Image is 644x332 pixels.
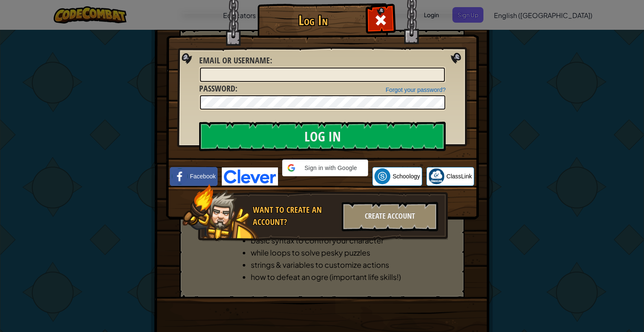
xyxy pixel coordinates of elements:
span: ClassLink [447,172,472,180]
span: Sign in with Google [299,164,363,172]
iframe: Sign in with Google Button [278,175,372,194]
img: facebook_small.png [172,168,188,184]
span: Email or Username [199,55,270,66]
h1: Log In [260,13,366,28]
img: schoology.png [374,168,390,184]
a: Forgot your password? [386,86,446,93]
span: Facebook [190,172,216,180]
div: Create Account [342,202,438,231]
img: classlink-logo-small.png [428,168,444,184]
div: Want to create an account? [253,204,337,228]
span: Password [199,83,235,94]
img: clever-logo-blue.png [222,167,278,186]
div: Sign in with Google [282,159,368,176]
input: Log In [199,122,446,151]
span: Schoology [392,172,420,180]
label: : [199,83,237,95]
label: : [199,55,272,67]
